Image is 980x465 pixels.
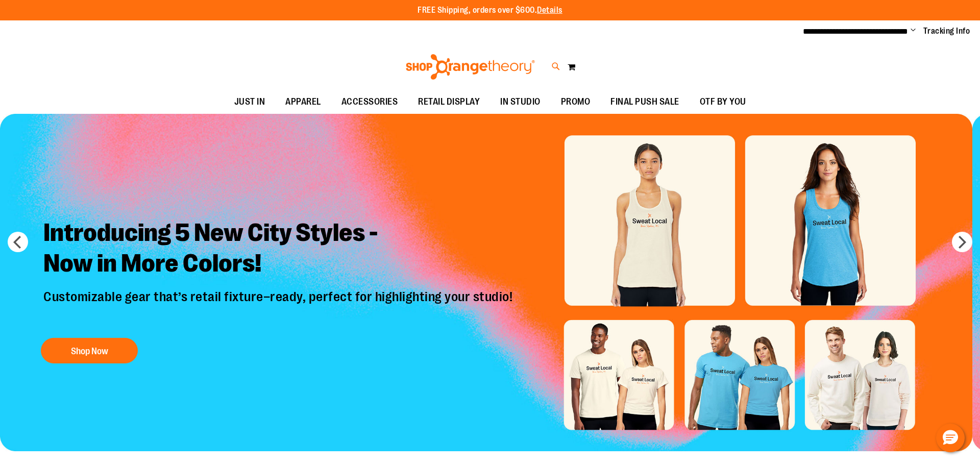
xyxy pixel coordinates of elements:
a: Introducing 5 New City Styles -Now in More Colors! Customizable gear that’s retail fixture–ready,... [36,209,522,368]
span: JUST IN [234,90,265,113]
a: APPAREL [275,90,331,114]
a: Details [537,6,562,15]
span: FINAL PUSH SALE [610,90,679,113]
a: RETAIL DISPLAY [408,90,490,114]
a: JUST IN [224,90,276,114]
p: Customizable gear that’s retail fixture–ready, perfect for highlighting your studio! [36,288,522,327]
button: Hello, have a question? Let’s chat. [936,424,965,452]
span: PROMO [561,90,591,113]
img: Shop Orangetheory [404,54,536,80]
button: prev [8,232,28,252]
span: RETAIL DISPLAY [418,90,480,113]
a: OTF BY YOU [690,90,756,114]
h2: Introducing 5 New City Styles - Now in More Colors! [36,209,522,288]
button: next [952,232,972,252]
span: APPAREL [285,90,321,113]
a: ACCESSORIES [331,90,408,114]
button: Shop Now [41,338,138,363]
span: ACCESSORIES [341,90,398,113]
a: IN STUDIO [490,90,551,114]
span: IN STUDIO [500,90,541,113]
span: OTF BY YOU [700,90,746,113]
p: FREE Shipping, orders over $600. [418,5,562,16]
a: FINAL PUSH SALE [600,90,690,114]
a: Tracking Info [923,26,970,37]
a: PROMO [551,90,601,114]
button: Account menu [911,26,916,36]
